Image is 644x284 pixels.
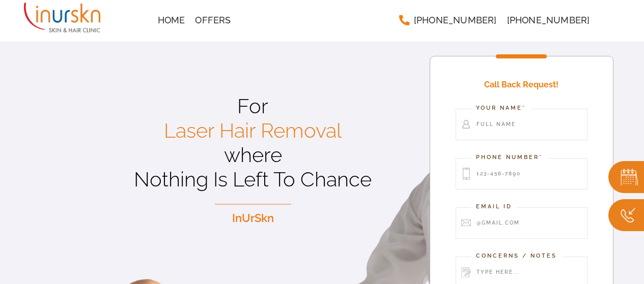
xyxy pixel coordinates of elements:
[164,118,342,142] span: Laser Hair Removal
[608,199,644,231] img: Callc.png
[195,16,231,25] span: Offers
[471,251,562,261] label: Concerns / Notes
[471,202,517,211] label: Email Id
[608,161,644,193] img: book.png
[507,16,590,25] span: [PHONE_NUMBER]
[76,94,429,192] p: For where Nothing Is Left To Chance
[456,158,588,190] input: 123-456-7890
[471,104,531,113] label: Your Name*
[76,209,429,227] p: InUrSkn
[190,10,236,30] a: Offers
[502,10,595,30] a: [PHONE_NUMBER]
[153,10,190,30] a: Home
[456,207,588,239] input: @gmail.com
[394,10,502,30] a: [PHONE_NUMBER]
[158,16,185,25] span: Home
[456,109,588,140] input: Full Name
[414,16,497,25] span: [PHONE_NUMBER]
[471,153,548,162] label: Phone Number*
[456,72,588,98] h4: Call Back Request!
